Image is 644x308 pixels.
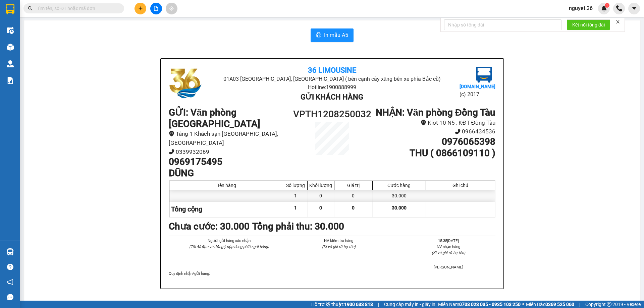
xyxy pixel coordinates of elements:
span: Miền Bắc [526,301,574,308]
strong: 0708 023 035 - 0935 103 250 [459,302,521,307]
b: GỬI : Văn phòng [GEOGRAPHIC_DATA] [169,107,260,129]
span: search [28,6,33,11]
span: 1 [294,205,297,210]
div: Quy định nhận/gửi hàng : [169,270,495,276]
span: copyright [607,302,611,307]
div: Cước hàng [374,183,424,188]
span: Cung cấp máy in - giấy in: [384,301,436,308]
span: message [7,294,13,300]
button: caret-down [628,3,640,14]
li: Hotline: 1900888999 [223,83,441,91]
div: Khối lượng [309,183,332,188]
li: Kiot 10 N5 , KĐT Đồng Tàu [373,118,495,127]
span: phone [455,129,461,134]
img: warehouse-icon [7,44,14,51]
img: warehouse-icon [7,27,14,34]
div: Giá trị [336,183,371,188]
span: 1 [606,3,608,8]
button: aim [166,3,177,14]
img: warehouse-icon [7,60,14,67]
b: Gửi khách hàng [301,93,363,101]
i: (Kí và ghi rõ họ tên) [432,250,465,255]
span: question-circle [7,264,13,270]
span: Kết nối tổng đài [572,21,605,28]
li: Người gửi hàng xác nhận [182,238,276,244]
div: Ghi chú [428,183,493,188]
img: solution-icon [7,77,14,84]
li: NV kiểm tra hàng [292,238,385,244]
li: 0339932069 [169,147,291,157]
li: 01A03 [GEOGRAPHIC_DATA], [GEOGRAPHIC_DATA] ( bên cạnh cây xăng bến xe phía Bắc cũ) [223,75,441,83]
li: Tầng 1 Khách sạn [GEOGRAPHIC_DATA], [GEOGRAPHIC_DATA] [169,129,291,147]
h1: DŨNG [169,168,291,179]
input: Tìm tên, số ĐT hoặc mã đơn [37,5,116,12]
strong: 0369 525 060 [545,302,574,307]
i: (Tôi đã đọc và đồng ý nộp dung phiếu gửi hàng) [189,244,269,249]
button: printerIn mẫu A5 [311,28,354,42]
img: logo.jpg [476,67,492,83]
h1: 0969175495 [169,156,291,168]
span: environment [421,120,426,125]
strong: 1900 633 818 [344,302,373,307]
h1: 0976065398 [373,136,495,147]
span: nguyet.36 [563,4,598,12]
div: Tên hàng [171,183,282,188]
li: [PERSON_NAME] [402,264,495,270]
li: 15:35[DATE] [402,238,495,244]
span: 0 [352,205,355,210]
b: Tổng phải thu: 30.000 [252,221,344,232]
img: logo.jpg [169,67,202,100]
button: file-add [150,3,162,14]
img: warehouse-icon [7,248,14,255]
span: notification [7,279,13,285]
span: Miền Nam [438,301,521,308]
li: 0966434536 [373,127,495,136]
i: (Kí và ghi rõ họ tên) [322,244,356,249]
span: caret-down [631,5,637,11]
img: logo-vxr [6,4,14,14]
li: (c) 2017 [460,90,495,99]
span: | [378,301,379,308]
span: Tổng cộng [171,205,202,213]
h1: THU ( 0866109110 ) [373,147,495,159]
span: printer [316,32,321,39]
div: 1 [284,190,308,202]
b: Chưa cước : 30.000 [169,221,250,232]
span: close [615,19,620,24]
img: phone-icon [616,5,622,11]
b: 36 Limousine [308,66,356,74]
span: Hỗ trợ kỹ thuật: [311,301,373,308]
span: | [579,301,580,308]
div: 0 [334,190,373,202]
input: Nhập số tổng đài [444,19,561,30]
span: environment [169,131,174,136]
img: icon-new-feature [601,5,607,11]
span: aim [169,6,174,11]
button: plus [135,3,146,14]
button: Kết nối tổng đài [567,19,610,30]
div: 30.000 [373,190,426,202]
span: plus [138,6,143,11]
b: [DOMAIN_NAME] [460,84,495,89]
span: file-add [154,6,158,11]
span: 30.000 [392,205,407,210]
div: 0 [308,190,334,202]
li: NV nhận hàng [402,244,495,250]
b: NHẬN : Văn phòng Đồng Tàu [376,107,495,118]
sup: 1 [605,3,609,8]
span: In mẫu A5 [324,31,348,39]
div: Số lượng [286,183,306,188]
span: phone [169,149,174,155]
span: 0 [319,205,322,210]
h1: VPTH1208250032 [291,107,373,122]
span: ⚪️ [522,303,524,306]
